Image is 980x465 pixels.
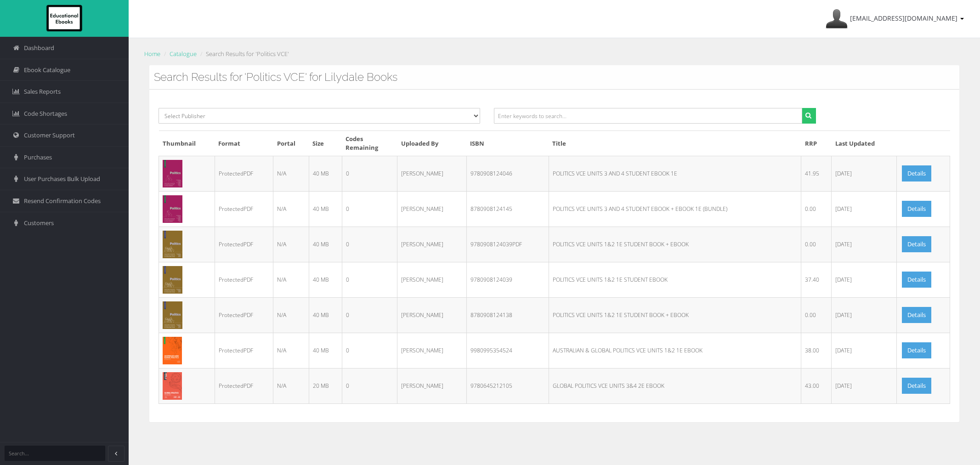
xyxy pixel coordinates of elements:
td: 41.95 [801,156,832,191]
td: 40 MB [309,227,342,262]
th: Size [309,131,342,156]
td: [PERSON_NAME] [397,368,467,403]
td: N/A [273,227,309,262]
td: ProtectedPDF [215,156,273,191]
td: POLITICS VCE UNITS 3 AND 4 STUDENT EBOOK 1E [549,156,801,191]
td: [PERSON_NAME] [397,156,467,191]
h3: Search Results for 'Politics VCE' for Lilydale Books [154,71,955,83]
th: Title [549,131,801,156]
td: ProtectedPDF [215,368,273,403]
th: Codes Remaining [342,131,397,156]
td: [PERSON_NAME] [397,297,467,333]
td: 9780908124039PDF [466,227,549,262]
td: AUSTRALIAN & GLOBAL POLITICS VCE UNITS 1&2 1E EBOOK [549,333,801,368]
td: 9980995354524 [466,333,549,368]
td: 0.00 [801,297,832,333]
span: Ebook Catalogue [24,66,70,74]
td: ProtectedPDF [215,297,273,333]
td: [PERSON_NAME] [397,333,467,368]
input: Enter keywords to search... [494,108,802,124]
th: Format [215,131,273,156]
td: [DATE] [832,262,896,297]
span: [EMAIL_ADDRESS][DOMAIN_NAME] [850,14,957,23]
td: 40 MB [309,333,342,368]
img: Avatar [826,8,848,30]
span: Sales Reports [24,87,61,96]
a: Details [902,272,931,288]
td: 40 MB [309,297,342,333]
td: 43.00 [801,368,832,403]
a: Details [902,342,931,358]
td: 0 [342,333,397,368]
span: Dashboard [24,44,54,52]
span: Purchases [24,153,52,162]
a: Details [902,201,931,217]
a: Catalogue [170,50,197,58]
a: Details [902,236,931,252]
td: N/A [273,368,309,403]
span: User Purchases Bulk Upload [24,175,100,183]
td: 0 [342,191,397,227]
td: 0.00 [801,227,832,262]
td: [DATE] [832,191,896,227]
span: Customer Support [24,131,75,140]
td: ProtectedPDF [215,191,273,227]
img: f84c57eb-840c-4a85-9090-d39fbe629bb7.png [163,372,182,400]
td: N/A [273,297,309,333]
span: Customers [24,219,54,227]
th: Last Updated [832,131,896,156]
a: Details [902,378,931,394]
td: ProtectedPDF [215,333,273,368]
img: ab9cd403-f21d-4c68-b513-1612735520ad.jpg [163,160,182,187]
td: ProtectedPDF [215,262,273,297]
td: [PERSON_NAME] [397,227,467,262]
td: 0.00 [801,191,832,227]
th: Uploaded By [397,131,467,156]
td: 0 [342,156,397,191]
img: 67d8beba-2a93-4d19-a870-909f759ba919.png [163,337,182,364]
td: N/A [273,262,309,297]
td: 9780908124046 [466,156,549,191]
input: Search... [5,446,105,461]
td: POLITICS VCE UNITS 1&2 1E STUDENT BOOK + EBOOK [549,297,801,333]
td: 37.40 [801,262,832,297]
img: 125e3ab7-b6f4-4db8-b198-4f8c3d5502d7.jpg [163,195,182,223]
td: N/A [273,191,309,227]
th: RRP [801,131,832,156]
td: POLITICS VCE UNITS 1&2 1E STUDENT EBOOK [549,262,801,297]
td: N/A [273,156,309,191]
td: [PERSON_NAME] [397,262,467,297]
td: 38.00 [801,333,832,368]
td: N/A [273,333,309,368]
td: 0 [342,297,397,333]
li: Search Results for 'Politics VCE' [198,49,289,59]
td: ProtectedPDF [215,227,273,262]
td: [DATE] [832,368,896,403]
a: Details [902,165,931,181]
td: 20 MB [309,368,342,403]
td: POLITICS VCE UNITS 3 AND 4 STUDENT EBOOK + EBOOK 1E (BUNDLE) [549,191,801,227]
td: 40 MB [309,191,342,227]
td: [DATE] [832,156,896,191]
img: 4cfe3113-c98c-405f-86af-340b518fbe61.png [163,266,182,294]
td: 40 MB [309,262,342,297]
td: POLITICS VCE UNITS 1&2 1E STUDENT BOOK + EBOOK [549,227,801,262]
td: 9780645212105 [466,368,549,403]
th: ISBN [466,131,549,156]
span: Resend Confirmation Codes [24,197,101,205]
td: [PERSON_NAME] [397,191,467,227]
td: 8780908124145 [466,191,549,227]
td: 8780908124138 [466,297,549,333]
img: 49c44149-9136-4668-8d31-d3820e9eb6c0.png [163,301,182,329]
th: Portal [273,131,309,156]
td: [DATE] [832,297,896,333]
span: Code Shortages [24,109,67,118]
img: 39e0675c-cd6d-42bc-a88f-bb0b7a257601.png [163,231,182,258]
th: Thumbnail [159,131,215,156]
a: Details [902,307,931,323]
a: Home [144,50,160,58]
td: GLOBAL POLITICS VCE UNITS 3&4 2E EBOOK [549,368,801,403]
td: 0 [342,227,397,262]
td: 9780908124039 [466,262,549,297]
td: 40 MB [309,156,342,191]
